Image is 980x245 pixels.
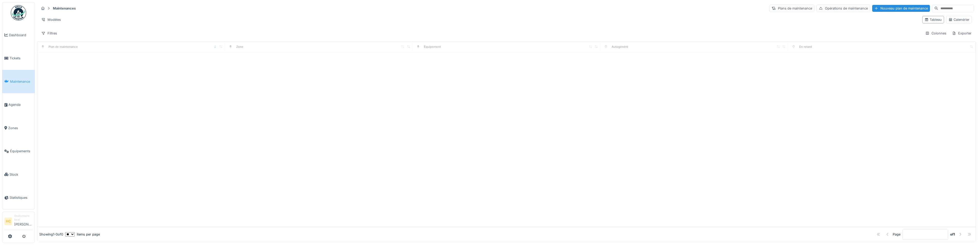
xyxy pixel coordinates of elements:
li: HC [4,218,12,225]
span: Zones [8,126,33,130]
div: En retard [799,45,812,49]
div: Gestionnaire local [14,214,33,222]
div: Modèles [39,16,63,23]
div: Équipement [424,45,441,49]
a: Maintenance [2,70,35,93]
span: Dashboard [9,33,33,37]
div: Nouveau plan de maintenance [872,5,930,12]
a: HC Gestionnaire local[PERSON_NAME] [4,214,33,230]
div: Calendrier [948,17,969,22]
img: Badge_color-CXgf-gQk.svg [11,5,26,21]
span: Stock [9,172,33,177]
div: Page [893,232,900,237]
div: Colonnes [923,30,949,37]
a: Tickets [2,47,35,70]
span: Statistiques [9,195,33,200]
strong: of 1 [950,232,955,237]
span: Maintenance [10,79,33,84]
a: Statistiques [2,186,35,210]
span: Équipements [10,149,33,154]
a: Dashboard [2,23,35,47]
div: Autogénéré [612,45,628,49]
div: Plans de maintenance [769,5,814,12]
a: Stock [2,163,35,186]
div: items per page [65,232,100,237]
strong: Maintenances [51,6,78,11]
div: Plan de maintenance [49,45,78,49]
div: Tableau [925,17,942,22]
span: Agenda [8,102,33,107]
a: Zones [2,116,35,140]
div: Zone [236,45,243,49]
a: Agenda [2,93,35,117]
span: Tickets [9,56,33,61]
a: Équipements [2,140,35,163]
li: [PERSON_NAME] [14,214,33,229]
div: Showing 1 - 0 of 0 [39,232,63,237]
div: Filtres [39,30,59,37]
div: Opérations de maintenance [816,5,870,12]
div: Exporter [950,30,974,37]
